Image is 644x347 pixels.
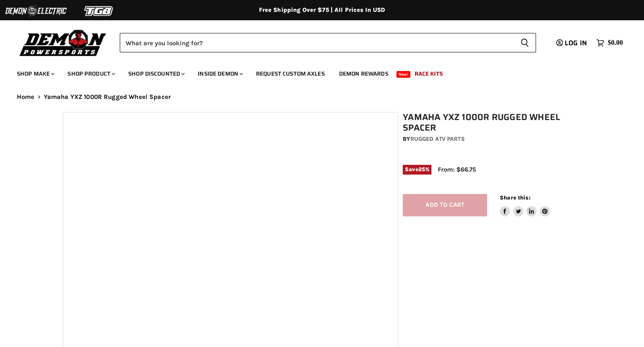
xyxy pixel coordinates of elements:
a: Shop Make [11,65,59,82]
a: Shop Product [61,65,120,82]
aside: Share this: [500,194,550,216]
a: Race Kits [408,65,449,82]
a: Inside Demon [191,65,248,82]
span: Share this: [500,194,530,201]
span: From: $66.75 [438,166,476,173]
div: by [403,134,586,144]
span: Save % [403,165,431,174]
a: Rugged ATV Parts [410,135,465,142]
span: $0.00 [608,39,623,47]
h1: Yamaha YXZ 1000R Rugged Wheel Spacer [403,112,586,133]
a: Demon Rewards [333,65,395,82]
a: $0.00 [592,37,627,49]
form: Product [120,33,536,52]
span: Log in [565,38,587,48]
span: 25 [418,166,425,172]
img: TGB Logo 2 [67,3,131,19]
img: Demon Powersports [17,27,109,57]
span: New! [396,71,411,78]
a: Home [17,93,35,101]
span: Yamaha YXZ 1000R Rugged Wheel Spacer [44,93,171,101]
a: Request Custom Axles [250,65,331,82]
a: Shop Discounted [122,65,190,82]
img: Demon Electric Logo 2 [4,3,67,19]
ul: Main menu [11,62,621,82]
button: Search [514,33,536,52]
a: Log in [552,39,592,47]
input: Search [120,33,514,52]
